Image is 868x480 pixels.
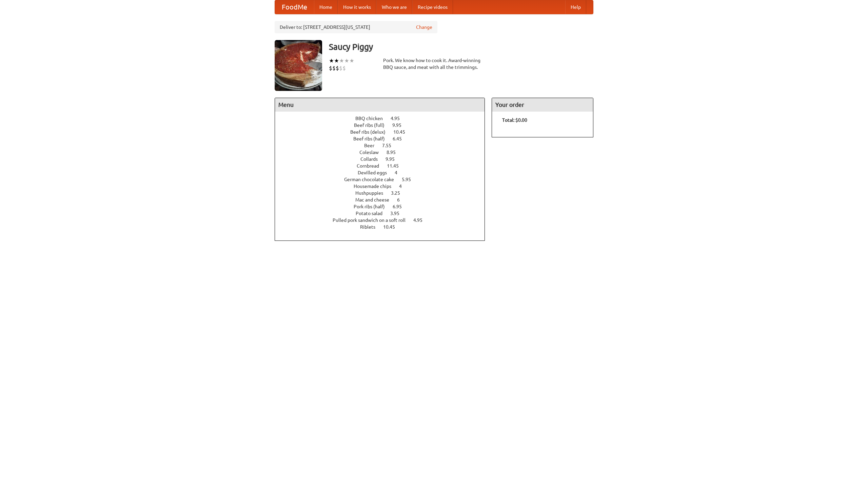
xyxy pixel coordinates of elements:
span: 4.95 [391,116,407,121]
a: BBQ chicken 4.95 [355,116,412,121]
span: 5.95 [402,177,418,182]
span: 3.25 [391,190,407,196]
a: Riblets 10.45 [360,224,408,230]
a: Devilled eggs 4 [358,170,410,175]
span: 4.95 [413,217,429,223]
span: Mac and cheese [355,197,396,203]
a: How it works [338,0,376,14]
a: Recipe videos [412,0,453,14]
li: ★ [349,57,354,64]
span: 6 [397,197,407,203]
li: ★ [334,57,339,64]
a: Beef ribs (full) 9.95 [354,122,414,128]
a: Change [416,24,432,31]
span: 10.45 [383,224,402,230]
a: Pork ribs (half) 6.95 [354,204,414,209]
li: $ [332,64,336,72]
span: Beef ribs (full) [354,122,391,128]
li: ★ [329,57,334,64]
a: Mac and cheese 6 [355,197,412,203]
a: Collards 9.95 [360,156,407,162]
a: Cornbread 11.45 [357,163,411,169]
span: Pork ribs (half) [354,204,392,209]
span: Coleslaw [359,150,386,155]
a: Coleslaw 8.95 [359,150,408,155]
span: Collards [360,156,384,162]
span: 9.95 [392,122,408,128]
li: $ [342,64,346,72]
a: Beer 7.55 [364,143,404,148]
a: Beef ribs (half) 6.45 [353,136,414,141]
span: Beef ribs (half) [353,136,392,141]
a: German chocolate cake 5.95 [344,177,423,182]
span: 6.95 [393,204,409,209]
span: German chocolate cake [344,177,401,182]
h3: Saucy Piggy [329,40,593,54]
li: $ [329,64,332,72]
span: 3.95 [390,211,406,216]
span: 8.95 [387,150,402,155]
span: 11.45 [387,163,406,169]
a: Pulled pork sandwich on a soft roll 4.95 [333,217,435,223]
a: Help [565,0,586,14]
span: 6.45 [393,136,409,141]
a: Hushpuppies 3.25 [355,190,413,196]
div: Deliver to: [STREET_ADDRESS][US_STATE] [275,21,437,33]
li: ★ [339,57,344,64]
span: Devilled eggs [358,170,394,175]
span: Housemade chips [354,184,398,189]
a: Who we are [376,0,412,14]
a: Home [314,0,338,14]
span: 4 [395,170,404,175]
span: 7.55 [382,143,398,148]
span: 4 [399,184,409,189]
span: Riblets [360,224,382,230]
span: Potato salad [356,211,389,216]
span: BBQ chicken [355,116,390,121]
b: Total: $0.00 [502,117,527,123]
span: Beef ribs (delux) [350,129,392,135]
a: Housemade chips 4 [354,184,414,189]
li: ★ [344,57,349,64]
h4: Menu [275,98,485,112]
img: angular.jpg [275,40,322,91]
a: FoodMe [275,0,314,14]
span: Pulled pork sandwich on a soft roll [333,217,412,223]
a: Potato salad 3.95 [356,211,412,216]
span: Beer [364,143,381,148]
span: 9.95 [386,156,401,162]
span: 10.45 [393,129,412,135]
a: Beef ribs (delux) 10.45 [350,129,418,135]
li: $ [336,64,339,72]
div: Pork. We know how to cook it. Award-winning BBQ sauce, and meat with all the trimmings. [383,57,485,71]
li: $ [339,64,342,72]
h4: Your order [492,98,593,112]
span: Hushpuppies [355,190,390,196]
span: Cornbread [357,163,386,169]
